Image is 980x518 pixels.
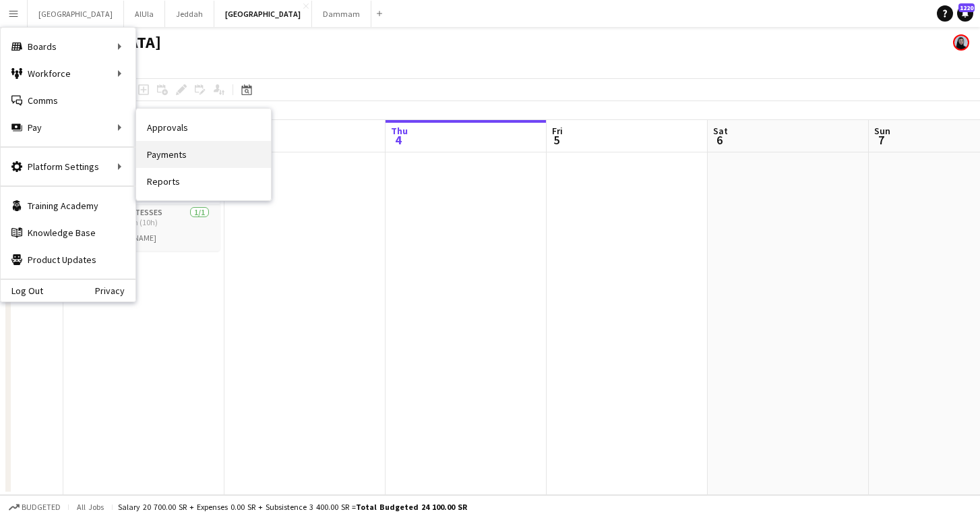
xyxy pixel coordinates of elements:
a: Log Out [1,285,43,296]
div: Platform Settings [1,153,135,180]
span: Total Budgeted 24 100.00 SR [356,502,467,512]
a: Training Academy [1,192,135,219]
a: 1220 [957,5,973,22]
span: Budgeted [22,502,61,512]
a: Knowledge Base [1,219,135,246]
div: Pay [1,114,135,141]
span: 1220 [958,3,975,12]
span: 4 [389,132,408,148]
app-job-card: 11:00am-9:00pm (10h)1/1Diriyah house1 Role04 Host & Hostesses1/111:00am-9:00pm (10h)[PERSON_NAME] [69,158,220,251]
button: Budgeted [7,500,63,515]
span: Thu [391,125,408,137]
button: [GEOGRAPHIC_DATA] [28,1,124,27]
span: Sat [713,125,728,137]
div: Boards [1,33,135,60]
app-card-role: 04 Host & Hostesses1/111:00am-9:00pm (10h)[PERSON_NAME] [69,205,220,251]
span: All jobs [74,502,106,512]
span: 7 [872,132,890,148]
button: AlUla [124,1,165,27]
app-user-avatar: Deemah Bin Hayan [953,34,969,51]
a: Comms [1,87,135,114]
a: Product Updates [1,246,135,273]
a: Reports [136,168,271,195]
button: Jeddah [165,1,214,27]
button: [GEOGRAPHIC_DATA] [214,1,312,27]
div: Workforce [1,60,135,87]
a: Payments [136,141,271,168]
span: 5 [550,132,563,148]
span: Fri [552,125,563,137]
button: Dammam [312,1,371,27]
span: Sun [874,125,890,137]
span: 6 [711,132,728,148]
a: Approvals [136,114,271,141]
div: Salary 20 700.00 SR + Expenses 0.00 SR + Subsistence 3 400.00 SR = [118,502,467,512]
a: Privacy [95,285,135,296]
